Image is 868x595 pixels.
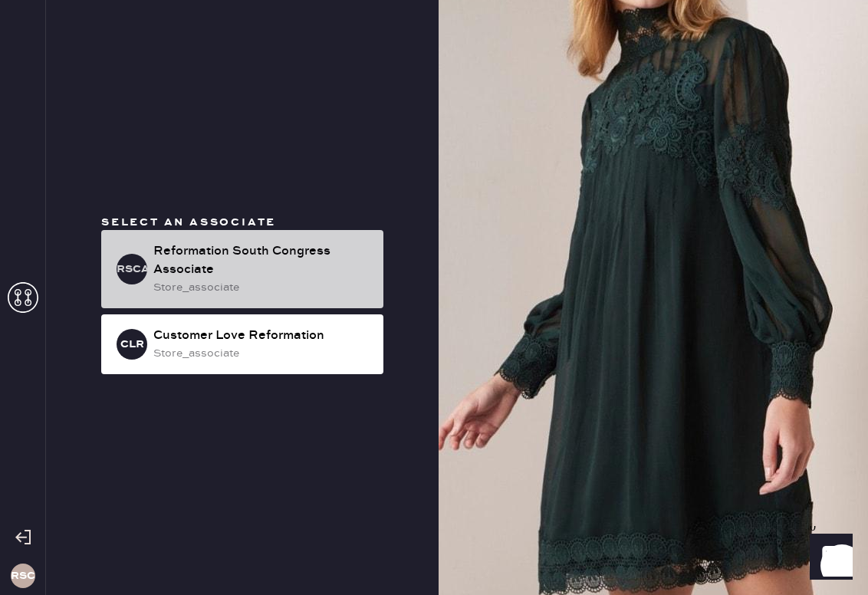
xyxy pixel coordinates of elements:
div: Reformation South Congress Associate [153,242,371,279]
h3: RSCA [117,264,147,274]
h3: RSC [11,570,35,581]
span: Select an associate [101,215,276,229]
iframe: Front Chat [795,526,861,592]
h3: CLR [120,339,144,350]
div: store_associate [153,279,371,296]
div: store_associate [153,345,371,362]
div: Customer Love Reformation [153,327,371,345]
